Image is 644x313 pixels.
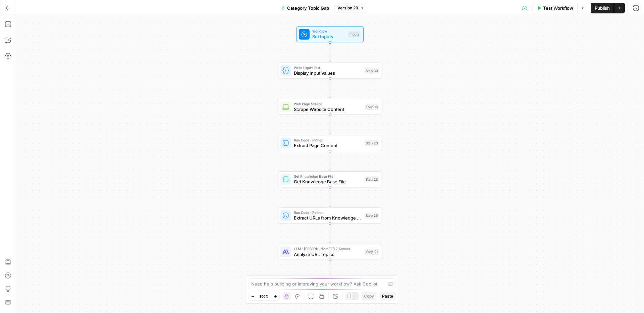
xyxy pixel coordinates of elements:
[329,151,331,171] g: Edge from step_20 to step_28
[329,115,331,134] g: Edge from step_19 to step_20
[595,5,610,11] span: Publish
[361,292,377,301] button: Copy
[329,42,331,62] g: Edge from start to step_30
[294,70,362,76] span: Display Input Values
[364,212,379,218] div: Step 29
[294,142,362,149] span: Extract Page Content
[334,4,367,12] button: Version 20
[533,3,577,13] button: Test Workflow
[364,176,379,182] div: Step 28
[294,101,362,107] span: Web Page Scrape
[294,251,362,257] span: Analyze URL Topics
[294,214,362,221] span: Extract URLs from Knowledge Base
[278,207,382,224] div: Run Code · PythonExtract URLs from Knowledge BaseStep 29
[312,33,345,40] span: Set Inputs
[278,244,382,260] div: LLM · [PERSON_NAME] 3.7 SonnetAnalyze URL TopicsStep 21
[259,294,269,299] span: 100%
[329,187,331,207] g: Edge from step_28 to step_29
[278,99,382,115] div: Web Page ScrapeScrape Website ContentStep 19
[278,171,382,187] div: Get Knowledge Base FileGet Knowledge Base FileStep 28
[364,293,374,299] span: Copy
[591,3,614,13] button: Publish
[365,104,379,110] div: Step 19
[294,65,362,70] span: Write Liquid Text
[329,260,331,279] g: Edge from step_21 to end
[364,140,379,146] div: Step 20
[294,246,362,251] span: LLM · [PERSON_NAME] 3.7 Sonnet
[278,135,382,151] div: Run Code · PythonExtract Page ContentStep 20
[543,5,573,11] span: Test Workflow
[364,67,379,73] div: Step 30
[329,224,331,243] g: Edge from step_29 to step_21
[329,79,331,98] g: Edge from step_30 to step_19
[382,293,393,299] span: Paste
[294,106,362,113] span: Scrape Website Content
[278,26,382,42] div: WorkflowSet InputsInputs
[294,137,362,143] span: Run Code · Python
[287,5,329,11] span: Category Topic Gap
[294,174,362,179] span: Get Knowledge Base File
[348,31,361,37] div: Inputs
[337,5,358,11] span: Version 20
[365,249,379,255] div: Step 21
[278,62,382,78] div: Write Liquid TextDisplay Input ValuesStep 30
[379,292,396,301] button: Paste
[312,28,345,34] span: Workflow
[277,3,333,13] button: Category Topic Gap
[294,178,362,185] span: Get Knowledge Base File
[294,210,362,215] span: Run Code · Python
